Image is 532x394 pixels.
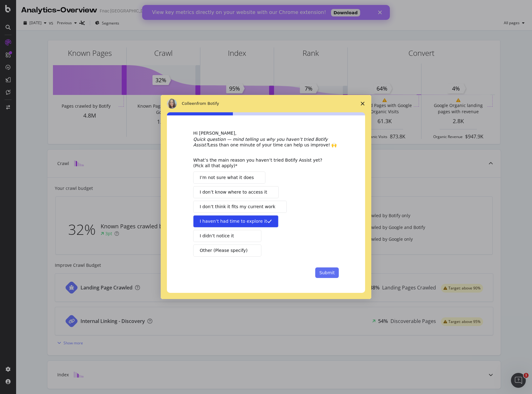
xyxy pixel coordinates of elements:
[200,174,254,181] span: I’m not sure what it does
[193,244,261,257] button: Other (Please specify)
[236,6,242,9] div: Close
[200,233,234,239] span: I didn’t notice it
[193,137,328,147] i: Quick question — mind telling us why you haven’t tried Botify Assist?
[10,4,184,11] div: View key metrics directly on your website with our Chrome extension!
[193,130,339,137] div: Hi [PERSON_NAME],
[193,201,287,213] button: I don’t think it fits my current work
[200,218,267,225] span: I haven’t had time to explore it
[167,99,177,109] img: Profile image for Colleen
[354,95,371,112] span: Close survey
[193,137,339,148] div: Less than one minute of your time can help us improve! 🙌
[315,267,339,278] button: Submit
[193,215,278,227] button: I haven’t had time to explore it
[189,4,218,11] a: Download
[193,172,265,184] button: I’m not sure what it does
[182,101,197,106] span: Colleen
[193,157,329,168] div: What’s the main reason you haven’t tried Botify Assist yet? (Pick all that apply)
[200,189,267,195] span: I don’t know where to access it
[193,186,279,198] button: I don’t know where to access it
[197,101,219,106] span: from Botify
[193,230,261,242] button: I didn’t notice it
[200,247,247,254] span: Other (Please specify)
[200,204,275,210] span: I don’t think it fits my current work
